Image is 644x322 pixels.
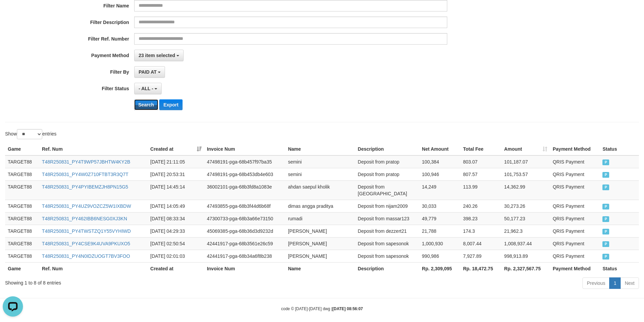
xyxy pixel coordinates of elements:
td: [PERSON_NAME] [285,250,355,262]
a: T48R250831_PY462IBB6NESG0XJ3KN [42,216,127,221]
td: Deposit from nijam2009 [355,200,419,212]
td: 998,913.89 [501,250,550,262]
a: T48R250831_PY4PYIBEMZJH8PN15G5 [42,184,128,190]
td: 47300733-pga-68b3a66e73150 [204,212,285,225]
td: QRIS Payment [550,225,600,237]
td: [DATE] 04:29:33 [148,225,204,237]
button: Open LiveChat chat widget [3,3,23,23]
th: Name [285,143,355,155]
button: Export [159,99,182,110]
th: Payment Method [550,262,600,275]
td: semini [285,155,355,168]
small: code © [DATE]-[DATE] dwg | [281,306,363,311]
th: Rp. 18,472.75 [460,262,502,275]
td: [DATE] 14:45:14 [148,180,204,200]
td: 21,962.3 [501,225,550,237]
th: Description [355,143,419,155]
td: Deposit from massar123 [355,212,419,225]
td: 14,249 [419,180,460,200]
td: semini [285,168,355,180]
th: Net Amount [419,143,460,155]
a: T48R250831_PY4CSE9K4UVA9PKUXO5 [42,241,130,246]
th: Name [285,262,355,275]
td: [DATE] 14:05:49 [148,200,204,212]
td: [DATE] 21:11:05 [148,155,204,168]
td: 1,008,937.44 [501,237,550,250]
td: [DATE] 02:50:54 [148,237,204,250]
span: PAID [602,159,609,165]
td: TARGET88 [5,168,39,180]
td: [PERSON_NAME] [285,237,355,250]
td: 398.23 [460,212,502,225]
td: [DATE] 02:01:03 [148,250,204,262]
button: PAID AT [134,66,165,78]
span: PAID [602,204,609,209]
span: PAID [602,241,609,247]
td: TARGET88 [5,200,39,212]
button: Search [134,99,158,110]
td: QRIS Payment [550,180,600,200]
select: Showentries [17,129,42,139]
td: 8,007.44 [460,237,502,250]
th: Status [600,262,639,275]
a: Next [620,277,639,289]
th: Status [600,143,639,155]
span: - ALL - [139,86,153,91]
td: 36002101-pga-68b3fd8a1083e [204,180,285,200]
td: TARGET88 [5,180,39,200]
td: TARGET88 [5,237,39,250]
td: 42441917-pga-68b3561e26c59 [204,237,285,250]
td: 101,753.57 [501,168,550,180]
td: QRIS Payment [550,237,600,250]
th: Payment Method [550,143,600,155]
td: Deposit from sapesonok [355,250,419,262]
td: 100,384 [419,155,460,168]
th: Created at [148,262,204,275]
a: T48R250831_PY4UZ9VOZCZ5W1IXBDW [42,203,131,209]
div: Showing 1 to 8 of 8 entries [5,277,263,286]
td: TARGET88 [5,212,39,225]
td: 1,000,930 [419,237,460,250]
th: Amount: activate to sort column ascending [501,143,550,155]
span: 23 item selected [139,53,175,58]
td: 7,927.89 [460,250,502,262]
td: QRIS Payment [550,212,600,225]
td: Deposit from pratop [355,155,419,168]
span: PAID [602,216,609,222]
td: 113.99 [460,180,502,200]
span: PAID AT [139,69,157,75]
td: Deposit from sapesonok [355,237,419,250]
td: 30,033 [419,200,460,212]
th: Ref. Num [39,143,148,155]
th: Rp. 2,327,567.75 [501,262,550,275]
td: 100,946 [419,168,460,180]
th: Total Fee [460,143,502,155]
th: Invoice Num [204,262,285,275]
td: 47498191-pga-68b453db4e603 [204,168,285,180]
th: Rp. 2,309,095 [419,262,460,275]
td: 14,362.99 [501,180,550,200]
td: rumadi [285,212,355,225]
th: Ref. Num [39,262,148,275]
td: 21,788 [419,225,460,237]
td: TARGET88 [5,155,39,168]
td: [PERSON_NAME] [285,225,355,237]
strong: [DATE] 08:56:07 [332,306,363,311]
td: 42441917-pga-68b34a6f8b238 [204,250,285,262]
td: 803.07 [460,155,502,168]
a: T48R250831_PY4W0Z710FTBT3R3Q7T [42,172,128,177]
td: 30,273.26 [501,200,550,212]
span: PAID [602,254,609,259]
td: ahdan saepul kholik [285,180,355,200]
span: PAID [602,229,609,234]
label: Show entries [5,129,56,139]
a: Previous [582,277,610,289]
td: [DATE] 20:53:31 [148,168,204,180]
span: PAID [602,184,609,190]
a: T48R250831_PY4N0IDZUOGT7BV3FOO [42,253,130,259]
td: Deposit from [GEOGRAPHIC_DATA] [355,180,419,200]
td: 990,986 [419,250,460,262]
td: Deposit from dezzert21 [355,225,419,237]
th: Invoice Num [204,143,285,155]
td: 45069385-pga-68b36d3d9232d [204,225,285,237]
